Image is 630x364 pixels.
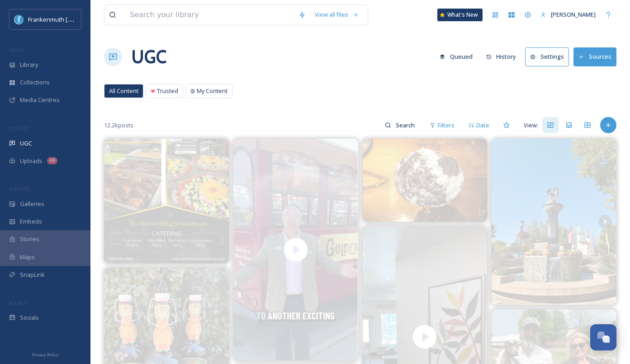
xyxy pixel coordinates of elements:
[32,352,58,358] span: Privacy Policy
[47,157,57,164] div: 40
[20,139,32,148] span: UGC
[391,116,421,134] input: Search
[20,271,45,279] span: SnapLink
[28,15,96,23] span: Frankenmuth [US_STATE]
[233,139,358,360] img: thumbnail
[363,139,488,222] img: Who says you can’t sip your dessert? Indulge your sweet tooth—one delicious drink at a time! #Des...
[310,6,363,23] a: View all files
[20,96,60,104] span: Media Centres
[233,139,358,360] video: Hop aboard! This month’s ShopTalk is all about the Golden Ticket Trolley - don’t miss a ride! 🎟️💛...
[438,121,455,130] span: Filters
[590,324,616,350] button: Open Chat
[14,15,24,24] img: Social%20Media%20PFP%202025.jpg
[20,78,50,87] span: Collections
[524,121,538,130] span: View:
[482,48,526,65] a: History
[9,47,25,53] span: MEDIA
[104,139,229,263] img: 🍖 We cater all occasions with our award-winning BBQ — from pulled pork and brisket to mac & chees...
[435,48,477,65] button: Queued
[104,121,133,130] span: 12.2k posts
[435,48,482,65] a: Queued
[476,121,489,130] span: Date
[525,47,573,66] a: Settings
[131,43,166,70] a: UGC
[551,10,596,19] span: [PERSON_NAME]
[125,5,294,25] input: Search your library
[536,6,600,23] a: [PERSON_NAME]
[20,313,39,322] span: Socials
[32,349,58,359] a: Privacy Policy
[20,235,39,243] span: Stories
[20,217,42,226] span: Embeds
[482,48,521,65] button: History
[9,186,30,192] span: WIDGETS
[157,87,178,95] span: Trusted
[492,139,616,305] img: There’s nothing like fall in our lovely town - crisp air, golden leaves, and that cozy feeling th...
[20,253,35,261] span: Maps
[437,9,483,21] a: What's New
[9,299,27,306] span: SOCIALS
[20,200,44,208] span: Galleries
[20,61,38,69] span: Library
[109,87,138,95] span: All Content
[573,47,616,66] button: Sources
[197,87,227,95] span: My Content
[9,125,28,132] span: COLLECT
[20,157,43,165] span: Uploads
[525,47,569,66] button: Settings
